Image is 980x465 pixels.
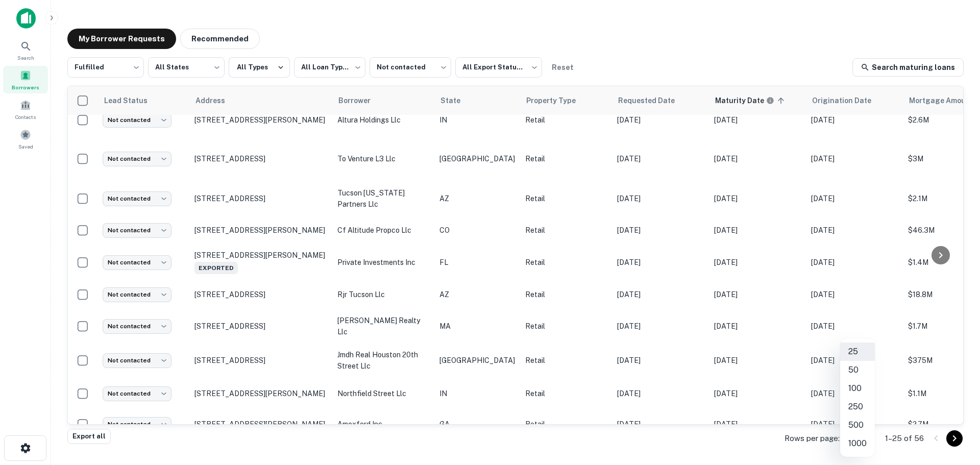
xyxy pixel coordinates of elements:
li: 50 [840,361,875,379]
li: 100 [840,379,875,398]
iframe: Chat Widget [929,383,980,432]
li: 500 [840,416,875,434]
li: 25 [840,342,875,361]
li: 250 [840,398,875,416]
li: 1000 [840,434,875,453]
